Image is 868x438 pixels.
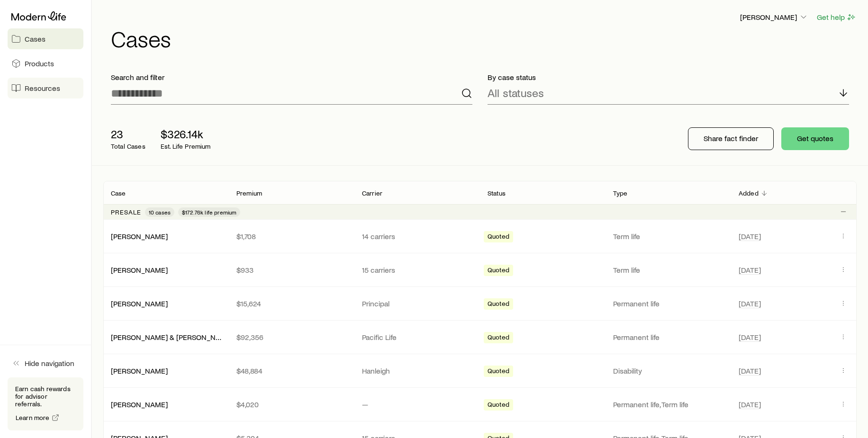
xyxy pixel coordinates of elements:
p: Status [488,189,506,197]
a: Resources [8,78,83,98]
span: Cases [25,34,45,44]
p: Total Cases [111,143,145,150]
span: [DATE] [739,332,761,342]
a: Cases [8,28,83,49]
p: $15,624 [236,299,347,308]
p: $4,020 [236,400,347,409]
a: Products [8,53,83,74]
button: Get help [816,12,857,23]
p: Permanent life [613,299,723,308]
p: Type [613,189,628,197]
div: [PERSON_NAME] & [PERSON_NAME], LLP [111,332,221,342]
p: $92,356 [236,332,347,342]
span: Quoted [488,300,509,310]
p: Permanent life [613,332,723,342]
p: [PERSON_NAME] [740,12,808,22]
p: All statuses [488,86,544,99]
h1: Cases [111,27,857,50]
p: $326.14k [161,127,211,141]
span: Quoted [488,401,509,411]
p: Case [111,189,126,197]
p: Permanent life, Term life [613,400,723,409]
div: [PERSON_NAME] [111,265,168,275]
p: 14 carriers [362,232,472,241]
a: [PERSON_NAME] & [PERSON_NAME], LLP [111,332,247,341]
button: Hide navigation [8,353,83,374]
p: 23 [111,127,145,141]
p: Pacific Life [362,332,472,342]
p: Est. Life Premium [161,143,211,150]
p: Presale [111,208,141,216]
span: [DATE] [739,400,761,409]
a: [PERSON_NAME] [111,400,168,409]
span: Quoted [488,266,509,276]
p: Share fact finder [704,134,758,143]
button: Get quotes [781,127,849,150]
span: 10 cases [149,208,171,216]
span: Resources [25,83,60,93]
a: [PERSON_NAME] [111,299,168,308]
p: Carrier [362,189,382,197]
div: [PERSON_NAME] [111,400,168,410]
button: Share fact finder [688,127,774,150]
div: Earn cash rewards for advisor referrals.Learn more [8,377,83,430]
p: Added [739,189,759,197]
p: Hanleigh [362,366,472,375]
a: [PERSON_NAME] [111,232,168,241]
p: $1,708 [236,232,347,241]
button: [PERSON_NAME] [740,12,809,23]
p: — [362,400,472,409]
span: Learn more [16,414,50,421]
a: [PERSON_NAME] [111,366,168,375]
span: Products [25,59,54,68]
p: Term life [613,265,723,275]
p: Principal [362,299,472,308]
div: [PERSON_NAME] [111,366,168,376]
p: $48,884 [236,366,347,375]
p: $933 [236,265,347,275]
span: $172.76k life premium [182,208,236,216]
span: Quoted [488,333,509,343]
span: Hide navigation [25,358,74,368]
span: Quoted [488,367,509,377]
span: [DATE] [739,232,761,241]
p: By case status [488,72,849,82]
a: [PERSON_NAME] [111,265,168,274]
p: 15 carriers [362,265,472,275]
span: [DATE] [739,265,761,275]
p: Term life [613,232,723,241]
div: [PERSON_NAME] [111,232,168,241]
span: [DATE] [739,299,761,308]
span: Quoted [488,232,509,242]
div: [PERSON_NAME] [111,299,168,309]
p: Disability [613,366,723,375]
span: [DATE] [739,366,761,375]
p: Earn cash rewards for advisor referrals. [15,385,76,408]
p: Search and filter [111,72,472,82]
p: Premium [236,189,262,197]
